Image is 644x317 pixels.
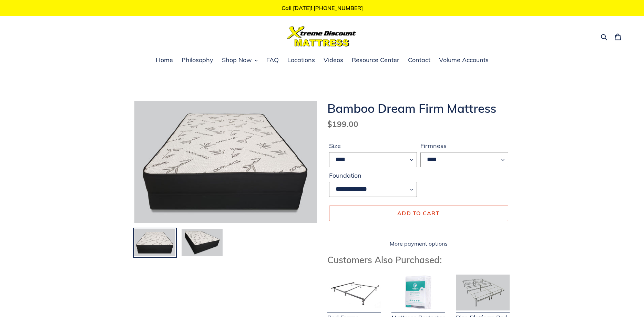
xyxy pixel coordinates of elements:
[222,56,252,64] span: Shop Now
[352,56,399,64] span: Resource Center
[284,55,318,66] a: Locations
[348,55,403,66] a: Resource Center
[324,56,343,64] span: Videos
[329,239,508,248] a: More payment options
[287,56,315,64] span: Locations
[327,255,510,265] h3: Customers Also Purchased:
[329,206,508,221] button: Add to cart
[329,171,417,180] label: Foundation
[327,275,381,310] img: Bed Frame
[178,55,217,66] a: Philosophy
[391,275,445,310] img: Mattress Protector
[420,141,508,150] label: Firmness
[182,56,213,64] span: Philosophy
[456,275,510,310] img: Adjustable Base
[156,56,173,64] span: Home
[263,55,282,66] a: FAQ
[405,55,434,66] a: Contact
[439,56,489,64] span: Volume Accounts
[327,119,358,129] span: $199.00
[329,141,417,150] label: Size
[320,55,347,66] a: Videos
[408,56,430,64] span: Contact
[218,55,261,66] button: Shop Now
[181,228,223,257] img: Load image into Gallery viewer, Bamboo Dream Firm Mattress
[327,101,510,116] h1: Bamboo Dream Firm Mattress
[152,55,176,66] a: Home
[134,228,176,257] img: Load image into Gallery viewer, Bamboo Dream Firm Mattress
[436,55,492,66] a: Volume Accounts
[266,56,279,64] span: FAQ
[397,210,440,217] span: Add to cart
[287,26,356,47] img: Xtreme Discount Mattress
[134,101,317,223] img: Bamboo Dream Firm Mattress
